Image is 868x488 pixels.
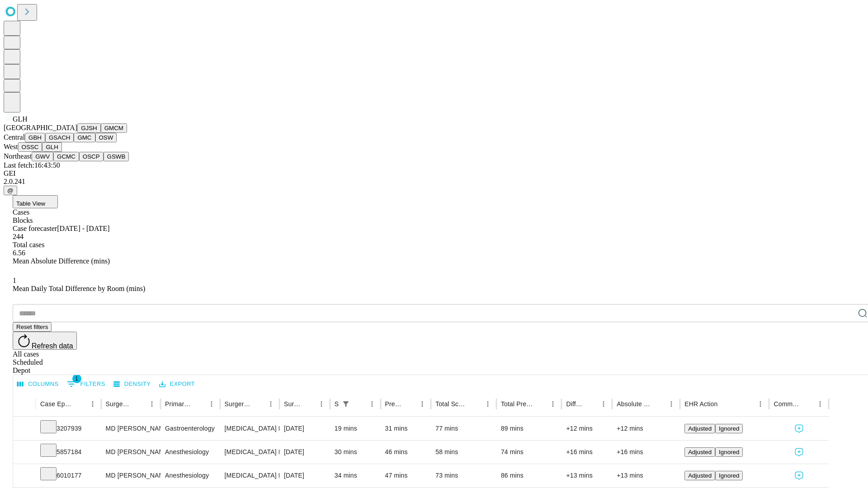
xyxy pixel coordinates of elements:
span: West [4,143,18,150]
div: Case Epic Id [40,400,73,408]
div: GEI [4,169,864,178]
div: 31 mins [385,417,427,440]
div: 30 mins [335,441,376,464]
div: 77 mins [435,417,492,440]
div: Predicted In Room Duration [385,400,403,408]
button: Expand [18,445,31,460]
div: Scheduled In Room Duration [335,400,339,408]
button: GMC [74,133,95,142]
button: GSWB [104,152,129,161]
span: Last fetch: 16:43:50 [4,161,60,169]
span: 6.56 [13,249,25,257]
div: [MEDICAL_DATA] FLEXIBLE PROXIMAL DIAGNOSTIC [225,464,275,487]
div: Total Predicted Duration [501,400,533,408]
div: EHR Action [684,400,717,408]
div: Anesthesiology [165,441,215,464]
button: Adjusted [684,471,715,480]
span: Central [4,133,25,141]
div: +13 mins [566,464,608,487]
button: OSSC [18,142,42,152]
span: Adjusted [688,472,712,479]
div: 74 mins [501,441,557,464]
button: Sort [801,398,814,410]
span: [DATE] - [DATE] [57,225,109,232]
span: 244 [13,233,24,240]
span: 1 [13,277,16,284]
div: 86 mins [501,464,557,487]
button: Menu [665,398,678,410]
button: GSACH [45,133,74,142]
div: 46 mins [385,441,427,464]
span: Ignored [719,425,739,432]
span: Adjusted [688,449,712,455]
span: 1 [72,374,81,383]
div: 5857184 [40,441,97,464]
div: Comments [774,400,800,408]
div: Gastroenterology [165,417,215,440]
div: 73 mins [435,464,492,487]
span: Ignored [719,472,739,479]
div: [DATE] [284,441,325,464]
button: Sort [302,398,315,410]
button: Sort [652,398,665,410]
button: OSW [95,133,117,142]
button: Reset filters [13,322,52,332]
button: Menu [597,398,610,410]
button: Ignored [715,471,743,480]
button: Menu [814,398,826,410]
div: 47 mins [385,464,427,487]
button: Menu [481,398,494,410]
div: [MEDICAL_DATA] FLEXIBLE PROXIMAL DIAGNOSTIC [225,417,275,440]
button: Menu [205,398,218,410]
button: Show filters [65,377,108,391]
button: Show filters [340,398,352,410]
span: @ [7,187,14,194]
button: Menu [366,398,378,410]
button: Adjusted [684,447,715,457]
div: MD [PERSON_NAME] E Md [106,417,156,440]
div: Primary Service [165,400,191,408]
span: Table View [16,200,45,207]
div: +12 mins [566,417,608,440]
button: Sort [403,398,416,410]
button: Expand [18,468,31,484]
button: Menu [547,398,559,410]
div: [DATE] [284,417,325,440]
span: [GEOGRAPHIC_DATA] [4,124,77,131]
div: 3207939 [40,417,97,440]
span: Reset filters [16,324,48,330]
div: MD [PERSON_NAME] E Md [106,464,156,487]
button: Select columns [15,377,61,391]
div: 89 mins [501,417,557,440]
button: Sort [74,398,86,410]
button: GMCM [101,123,127,133]
div: 1 active filter [340,398,352,410]
div: 58 mins [435,441,492,464]
span: Total cases [13,241,44,249]
div: [MEDICAL_DATA] FLEXIBLE PROXIMAL DIAGNOSTIC [225,441,275,464]
span: Mean Daily Total Difference by Room (mins) [13,285,145,292]
div: Total Scheduled Duration [435,400,468,408]
button: Expand [18,421,31,437]
div: [DATE] [284,464,325,487]
div: 6010177 [40,464,97,487]
button: Sort [353,398,366,410]
span: Refresh data [32,342,73,350]
button: Sort [534,398,547,410]
button: Menu [86,398,99,410]
button: Sort [133,398,146,410]
button: Ignored [715,424,743,433]
button: GWV [32,152,53,161]
div: 19 mins [335,417,376,440]
div: Absolute Difference [617,400,651,408]
button: Density [111,377,153,391]
button: Sort [718,398,731,410]
div: +16 mins [566,441,608,464]
button: GLH [42,142,61,152]
div: 34 mins [335,464,376,487]
button: Menu [315,398,328,410]
div: Surgery Name [225,400,251,408]
button: Sort [585,398,597,410]
span: Ignored [719,449,739,455]
button: Menu [416,398,429,410]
